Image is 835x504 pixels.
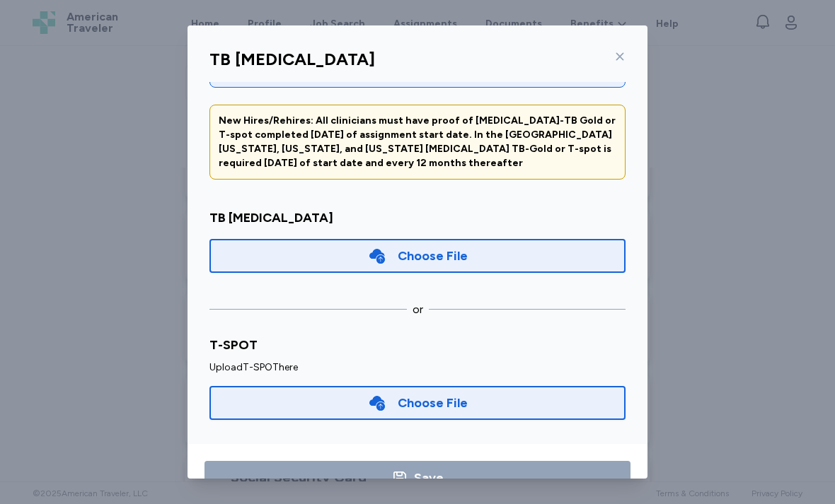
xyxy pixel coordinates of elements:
[414,468,444,488] div: Save
[219,114,616,170] div: New Hires/Rehires: All clinicians must have proof of [MEDICAL_DATA]-TB Gold or T-spot completed [...
[398,246,468,266] div: Choose File
[413,301,423,318] div: or
[398,393,468,413] div: Choose File
[205,461,630,495] button: Save
[209,361,626,375] div: Upload T-SPOT here
[209,208,626,228] div: TB [MEDICAL_DATA]
[209,48,375,71] div: TB [MEDICAL_DATA]
[209,335,626,355] div: T-SPOT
